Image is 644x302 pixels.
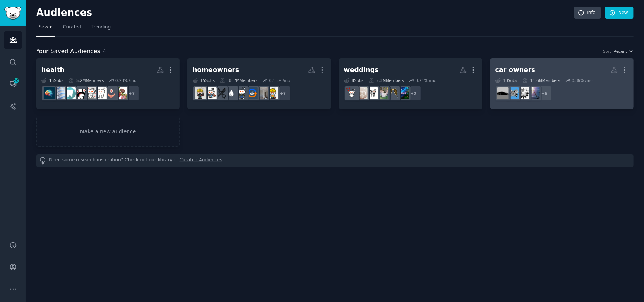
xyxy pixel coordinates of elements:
[220,78,257,83] div: 38.7M Members
[603,49,612,54] div: Sort
[41,65,65,75] div: health
[275,86,291,101] div: + 7
[528,87,540,99] img: autoglass
[4,7,21,20] img: GummySearch logo
[495,78,517,83] div: 10 Sub s
[226,87,237,99] img: Plumbing
[508,87,519,99] img: Cartalk
[614,49,627,54] span: Recent
[269,78,290,83] div: 0.18 % /mo
[406,86,422,101] div: + 2
[41,78,63,83] div: 15 Sub s
[215,87,227,99] img: handyman
[523,78,560,83] div: 11.6M Members
[193,65,239,75] div: homeowners
[54,87,65,99] img: Sciatica
[497,87,509,99] img: cars
[187,58,331,109] a: homeowners15Subs38.7MMembers0.18% /mo+7homerenovationsRemodelHVACDIYPlumbinghandymanFirstTimeHome...
[398,87,409,99] img: EventProduction
[257,87,268,99] img: Remodel
[537,86,552,101] div: + 6
[490,58,634,109] a: car owners10Subs11.6MMembers0.36% /mo+6autoglassAskAMechanicCartalkcars
[495,65,535,75] div: car owners
[387,87,399,99] img: partyplanning
[4,75,22,93] a: 20
[89,21,113,37] a: Trending
[36,58,180,109] a: health15Subs5.2MMembers0.28% /mo+7FamilyMedicinefamilyDentistryChronicPainmigraineDentalHygieneSc...
[574,7,601,19] a: Info
[105,87,117,99] img: family
[246,87,258,99] img: HVAC
[75,87,86,99] img: migraine
[36,154,634,167] div: Need some research inspiration? Check out our library of
[95,87,107,99] img: Dentistry
[85,87,96,99] img: ChronicPain
[614,49,634,54] button: Recent
[356,87,368,99] img: Weddingsunder10k
[180,157,222,165] a: Curated Audiences
[193,78,215,83] div: 15 Sub s
[103,48,107,55] span: 4
[605,7,634,19] a: New
[91,24,111,31] span: Trending
[69,78,104,83] div: 5.2M Members
[44,87,55,99] img: backpain
[377,87,388,99] img: Weddingattireapproval
[36,47,100,56] span: Your Saved Audiences
[39,24,53,31] span: Saved
[36,21,55,37] a: Saved
[195,87,206,99] img: Renovations
[64,87,76,99] img: DentalHygiene
[205,87,217,99] img: FirstTimeHomeBuyer
[572,78,593,83] div: 0.36 % /mo
[60,21,84,37] a: Curated
[236,87,247,99] img: DIY
[367,87,378,99] img: wedding
[63,24,81,31] span: Curated
[518,87,529,99] img: AskAMechanic
[344,65,379,75] div: weddings
[267,87,278,99] img: homerenovations
[115,78,136,83] div: 0.28 % /mo
[339,58,482,109] a: weddings8Subs2.3MMembers0.71% /mo+2EventProductionpartyplanningWeddingattireapprovalweddingWeddin...
[344,78,364,83] div: 8 Sub s
[369,78,404,83] div: 2.3M Members
[116,87,127,99] img: FamilyMedicine
[36,7,574,19] h2: Audiences
[36,117,180,147] a: Make a new audience
[416,78,437,83] div: 0.71 % /mo
[346,87,357,99] img: weddingplanning
[13,78,20,83] span: 20
[124,86,139,101] div: + 7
